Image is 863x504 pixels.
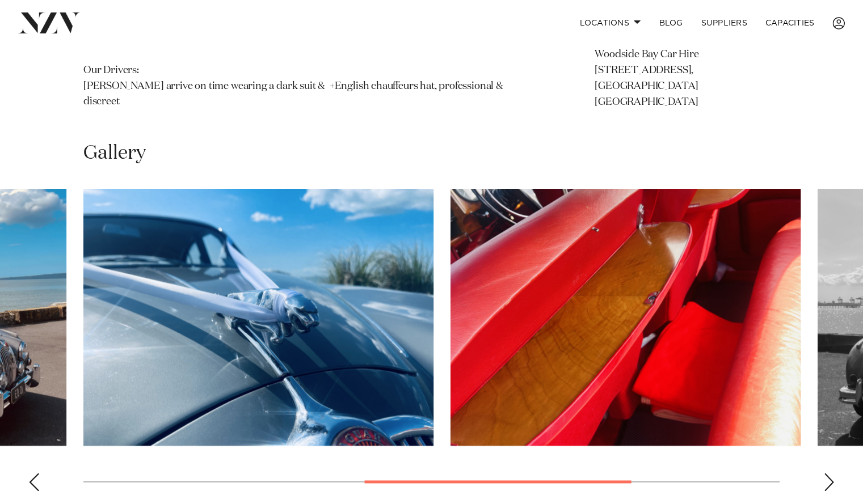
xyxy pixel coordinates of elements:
a: Locations [570,11,650,35]
a: SUPPLIERS [692,11,756,35]
img: nzv-logo.png [18,12,80,33]
swiper-slide: 3 / 5 [83,189,433,446]
a: Capacities [756,11,824,35]
a: BLOG [650,11,692,35]
swiper-slide: 4 / 5 [451,189,801,446]
h2: Gallery [83,141,146,166]
p: Woodside Bay Car Hire [STREET_ADDRESS], [GEOGRAPHIC_DATA] [GEOGRAPHIC_DATA] [595,47,780,111]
